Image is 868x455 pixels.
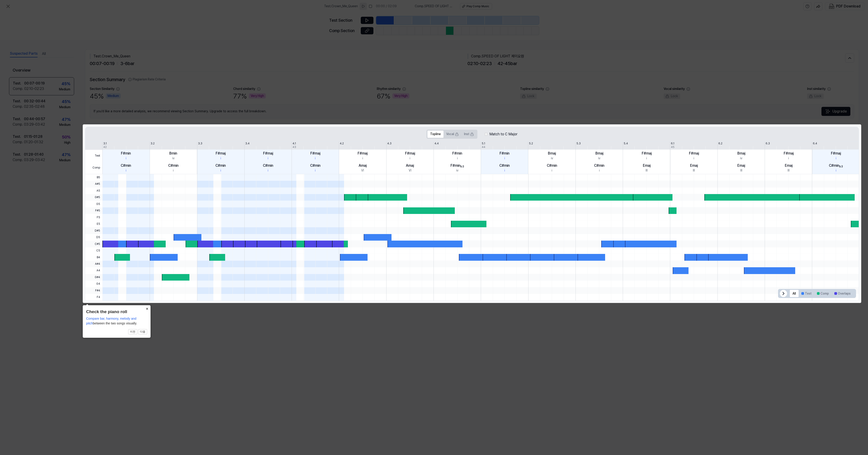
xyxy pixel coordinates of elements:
span: B4 [85,254,102,260]
div: 3.3 [198,142,202,145]
div: Bmin [169,151,177,156]
div: i [362,156,363,161]
span: F5 [85,214,102,220]
div: iv [551,156,553,161]
div: F#maj [831,151,841,156]
div: i [599,168,600,173]
div: Bmaj [595,151,603,156]
div: Amaj [406,163,414,168]
div: III [646,168,648,173]
span: C5 [85,247,102,254]
div: i [646,156,647,161]
button: All [790,290,799,297]
button: 다음 [138,329,147,335]
sub: b3 [839,165,843,168]
div: F#maj [405,151,415,156]
div: 43 [292,145,296,149]
div: F#maj [263,151,273,156]
div: i [504,168,505,173]
button: Inst [461,131,476,138]
span: E5 [85,221,102,227]
div: III [788,168,790,173]
div: 4.2 [340,142,344,145]
sub: b3 [460,165,464,168]
div: 5.2 [529,142,533,145]
span: D#5 [85,227,102,234]
div: F#maj [689,151,699,156]
div: i [788,156,789,161]
span: B5 [85,174,102,181]
div: F#min [500,151,509,156]
div: 45 [671,145,675,149]
div: 6.2 [718,142,722,145]
div: i [173,168,174,173]
div: i [268,168,268,173]
div: C#min [121,163,131,168]
div: C#min [829,163,843,168]
div: i [268,156,268,161]
div: 44 [482,145,485,149]
span: F4 [85,294,102,300]
div: C#min [310,163,321,168]
button: Overlaps [832,290,853,297]
span: Test [85,150,102,162]
div: III [740,168,742,173]
div: 4.3 [387,142,392,145]
div: F#maj [358,151,368,156]
div: C#min [168,163,179,168]
div: F#maj [642,151,652,156]
button: Close [143,305,151,312]
div: iv [172,156,175,161]
div: i [693,156,694,161]
div: 5.3 [576,142,581,145]
header: Check the piano roll [86,309,147,315]
div: Emaj [643,163,651,168]
div: between the two songs visually. [86,316,147,326]
div: i [126,156,126,161]
div: 6.4 [813,142,817,145]
button: 이전 [128,329,137,335]
div: 4.4 [434,142,439,145]
span: F#5 [85,207,102,214]
div: i [836,168,836,173]
div: 6.1 [671,142,674,145]
div: Emaj [737,163,745,168]
span: G#4 [85,274,102,281]
div: F#maj [310,151,320,156]
span: Comp [85,162,102,174]
div: VI [361,168,364,173]
div: i [410,156,410,161]
div: 3.4 [245,142,250,145]
span: G#5 [85,194,102,201]
div: Amaj [359,163,367,168]
div: F#min [451,163,464,168]
div: Emaj [690,163,698,168]
div: i [220,156,221,161]
div: i [552,168,552,173]
div: iv [740,156,742,161]
div: 3.1 [103,142,107,145]
span: A#5 [85,181,102,187]
div: i [315,168,316,173]
div: i [457,156,458,161]
div: F#min [121,151,131,156]
div: 3.2 [151,142,155,145]
div: 5.4 [624,142,628,145]
span: F#4 [85,287,102,294]
div: F#min [452,151,462,156]
div: i [220,168,221,173]
button: Test [799,290,814,297]
span: A5 [85,188,102,194]
div: F#maj [216,151,226,156]
div: 4.1 [292,142,296,145]
div: Bmaj [737,151,745,156]
button: Topline [427,131,443,138]
div: i [504,156,505,161]
div: III [693,168,695,173]
div: Bmaj [548,151,556,156]
div: VI [409,168,411,173]
button: Comp [814,290,832,297]
label: Match to C Major [489,131,517,137]
div: 6.3 [766,142,770,145]
button: Vocal [443,131,461,138]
